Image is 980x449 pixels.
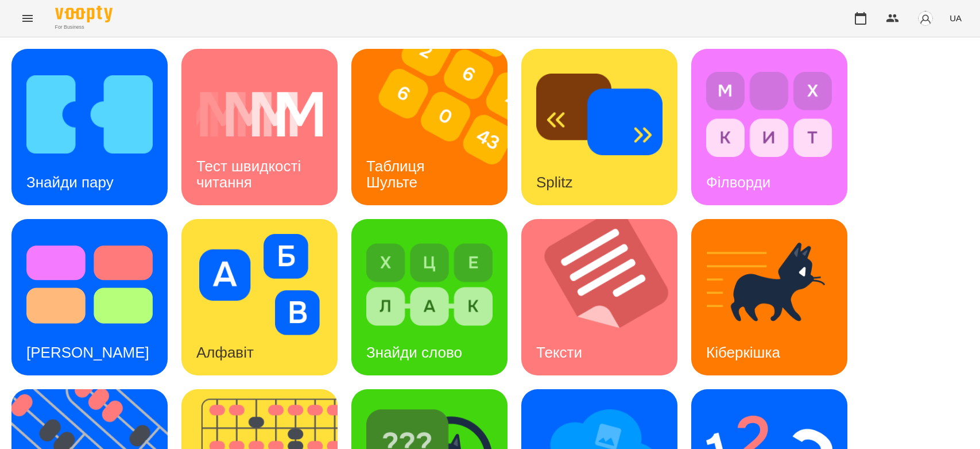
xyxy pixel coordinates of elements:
h3: Splitz [536,174,573,191]
img: Алфавіт [196,234,323,335]
h3: Тексти [536,344,582,361]
img: avatar_s.png [917,10,933,26]
h3: Знайди пару [26,174,114,191]
img: Тест Струпа [26,234,153,335]
h3: Алфавіт [196,344,254,361]
img: Splitz [536,64,663,165]
a: Тест швидкості читанняТест швидкості читання [181,49,338,205]
span: For Business [55,24,113,31]
a: ТекстиТексти [521,219,677,375]
a: Знайди паруЗнайди пару [11,49,168,205]
a: ФілвордиФілворди [691,49,847,205]
h3: Знайди слово [366,344,462,361]
span: UA [950,12,962,24]
h3: Тест швидкості читання [196,158,305,190]
a: Тест Струпа[PERSON_NAME] [11,219,168,375]
img: Знайди слово [366,234,493,335]
a: SplitzSplitz [521,49,677,205]
img: Тест швидкості читання [196,64,323,165]
img: Кіберкішка [706,234,832,335]
img: Знайди пару [26,64,153,165]
a: КіберкішкаКіберкішка [691,219,847,375]
button: UA [945,7,966,29]
a: АлфавітАлфавіт [181,219,338,375]
button: Menu [14,5,41,32]
h3: Філворди [706,174,770,191]
h3: Таблиця Шульте [366,158,429,190]
h3: [PERSON_NAME] [26,344,149,361]
a: Таблиця ШультеТаблиця Шульте [351,49,508,205]
img: Таблиця Шульте [351,49,522,205]
img: Тексти [521,219,692,375]
img: Voopty Logo [55,6,113,22]
img: Філворди [706,64,832,165]
a: Знайди словоЗнайди слово [351,219,508,375]
h3: Кіберкішка [706,344,780,361]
